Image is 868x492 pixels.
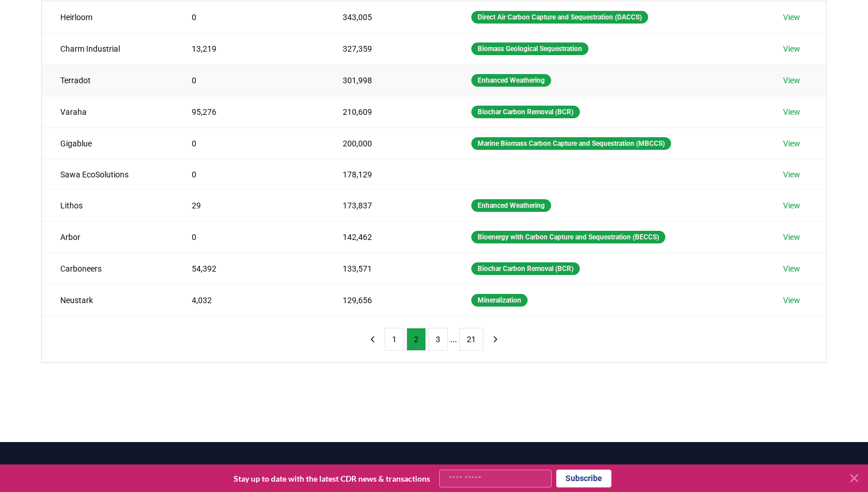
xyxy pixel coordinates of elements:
[783,263,800,274] a: View
[471,106,580,118] div: Biochar Carbon Removal (BCR)
[42,159,173,189] td: Sawa EcoSolutions
[783,138,800,149] a: View
[324,127,453,159] td: 200,000
[363,328,382,351] button: previous page
[173,189,324,221] td: 29
[324,33,453,64] td: 327,359
[471,11,648,24] div: Direct Air Carbon Capture and Sequestration (DACCS)
[471,74,551,87] div: Enhanced Weathering
[261,463,434,476] a: Leaderboards
[173,64,324,96] td: 0
[471,199,551,212] div: Enhanced Weathering
[459,328,483,351] button: 21
[324,64,453,96] td: 301,998
[471,262,580,275] div: Biochar Carbon Removal (BCR)
[173,1,324,33] td: 0
[385,328,404,351] button: 1
[324,159,453,189] td: 178,129
[173,159,324,189] td: 0
[173,33,324,64] td: 13,219
[324,96,453,127] td: 210,609
[783,231,800,243] a: View
[173,253,324,284] td: 54,392
[324,189,453,221] td: 173,837
[783,43,800,55] a: View
[471,231,665,243] div: Bioenergy with Carbon Capture and Sequestration (BECCS)
[42,1,173,33] td: Heirloom
[783,106,800,118] a: View
[42,253,173,284] td: Carboneers
[450,332,457,346] li: ...
[783,169,800,180] a: View
[42,221,173,253] td: Arbor
[324,284,453,316] td: 129,656
[42,33,173,64] td: Charm Industrial
[324,1,453,33] td: 343,005
[173,96,324,127] td: 95,276
[324,253,453,284] td: 133,571
[173,221,324,253] td: 0
[406,328,426,351] button: 2
[173,127,324,159] td: 0
[486,328,505,351] button: next page
[173,284,324,316] td: 4,032
[471,294,528,307] div: Mineralization
[324,221,453,253] td: 142,462
[42,284,173,316] td: Neustark
[428,328,448,351] button: 3
[783,75,800,86] a: View
[42,96,173,127] td: Varaha
[783,200,800,211] a: View
[783,11,800,23] a: View
[42,189,173,221] td: Lithos
[471,42,588,55] div: Biomass Geological Sequestration
[783,295,800,306] a: View
[42,127,173,159] td: Gigablue
[42,64,173,96] td: Terradot
[41,463,215,479] p: [DOMAIN_NAME]
[471,137,671,150] div: Marine Biomass Carbon Capture and Sequestration (MBCCS)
